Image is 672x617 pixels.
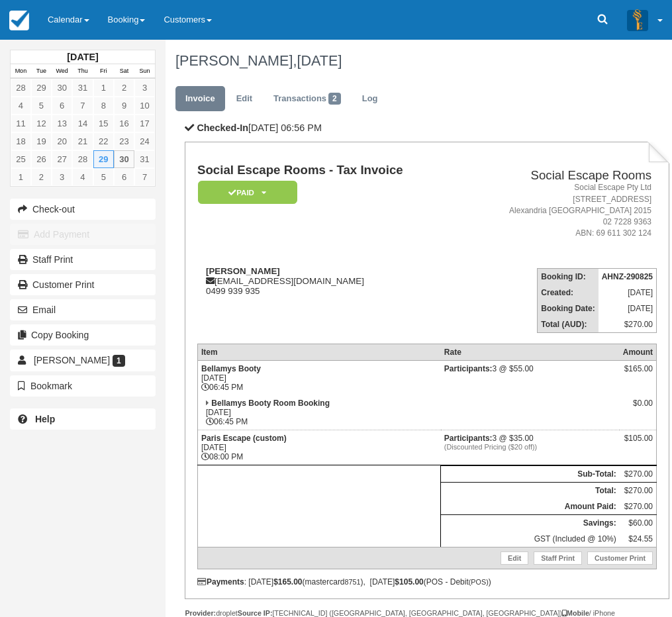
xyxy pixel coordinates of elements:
a: 30 [114,150,134,168]
a: 7 [72,97,93,115]
div: $165.00 [623,364,653,384]
a: 25 [11,150,31,168]
a: 30 [52,79,72,97]
a: 7 [134,168,155,186]
div: $105.00 [623,434,653,453]
small: 8751 [345,578,361,586]
a: 29 [93,150,114,168]
a: 3 [134,79,155,97]
td: GST (Included @ 10%) [441,531,620,547]
a: 14 [72,115,93,132]
strong: Participants [444,434,493,443]
a: 10 [134,97,155,115]
a: 11 [11,115,31,132]
strong: [PERSON_NAME] [206,266,280,276]
th: Booking Date: [538,301,599,316]
a: 20 [52,132,72,150]
a: 3 [52,168,72,186]
th: Sat [114,64,134,79]
td: [DATE] 06:45 PM [197,361,440,396]
th: Total: [441,483,620,499]
small: (POS) [469,578,489,586]
a: 15 [93,115,114,132]
td: $270.00 [620,483,657,499]
td: $270.00 [620,466,657,483]
a: Customer Print [587,551,653,565]
h2: Social Escape Rooms [466,169,651,183]
a: 5 [31,97,52,115]
a: 23 [114,132,134,150]
td: [DATE] [599,285,657,301]
a: 18 [11,132,31,150]
th: Tue [31,64,52,79]
span: 2 [328,93,341,105]
em: Paid [198,181,297,204]
img: A3 [627,9,648,30]
th: Fri [93,64,114,79]
th: Booking ID: [538,269,599,285]
a: 28 [72,150,93,168]
a: Transactions2 [264,86,351,112]
strong: Source IP: [238,609,273,617]
div: $0.00 [623,399,653,418]
a: 5 [93,168,114,186]
td: [DATE] 06:45 PM [197,395,440,430]
th: Created: [538,285,599,301]
strong: AHNZ-290825 [602,272,653,281]
a: Help [10,408,156,430]
th: Amount Paid: [441,498,620,515]
b: Checked-In [197,122,248,133]
strong: $165.00 [273,577,302,587]
span: 1 [113,355,125,367]
strong: $105.00 [395,577,423,587]
th: Sun [134,64,155,79]
a: 6 [114,168,134,186]
th: Item [197,344,440,361]
address: Social Escape Pty Ltd [STREET_ADDRESS] Alexandria [GEOGRAPHIC_DATA] 2015 02 7228 9363 ABN: 69 611... [466,182,651,239]
a: 8 [93,97,114,115]
a: 1 [11,168,31,186]
a: 4 [72,168,93,186]
a: Edit [501,551,528,565]
a: Log [352,86,388,112]
b: Help [35,414,55,424]
button: Copy Booking [10,324,156,346]
td: [DATE] 08:00 PM [197,430,440,465]
p: [DATE] 06:56 PM [185,121,669,135]
a: 6 [52,97,72,115]
a: 4 [11,97,31,115]
a: 2 [31,168,52,186]
th: Total (AUD): [538,316,599,333]
a: Edit [226,86,262,112]
th: Savings: [441,515,620,532]
th: Wed [52,64,72,79]
a: [PERSON_NAME] 1 [10,350,156,371]
a: Invoice [175,86,225,112]
a: Paid [197,180,293,205]
a: 31 [72,79,93,97]
td: $270.00 [620,498,657,515]
div: [EMAIL_ADDRESS][DOMAIN_NAME] 0499 939 935 [197,266,461,296]
a: 9 [114,97,134,115]
strong: Bellamys Booty [201,364,261,373]
td: [DATE] [599,301,657,316]
td: 3 @ $55.00 [441,361,620,396]
button: Check-out [10,199,156,220]
a: 28 [11,79,31,97]
a: 17 [134,115,155,132]
strong: Participants [444,364,493,373]
a: 16 [114,115,134,132]
a: 29 [31,79,52,97]
img: checkfront-main-nav-mini-logo.png [9,11,29,30]
th: Amount [620,344,657,361]
td: $60.00 [620,515,657,532]
em: (Discounted Pricing ($20 off)) [444,443,616,451]
a: 2 [114,79,134,97]
td: 3 @ $35.00 [441,430,620,465]
a: 19 [31,132,52,150]
strong: Paris Escape (custom) [201,434,287,443]
th: Sub-Total: [441,466,620,483]
h1: Social Escape Rooms - Tax Invoice [197,164,461,177]
button: Bookmark [10,375,156,397]
button: Add Payment [10,224,156,245]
